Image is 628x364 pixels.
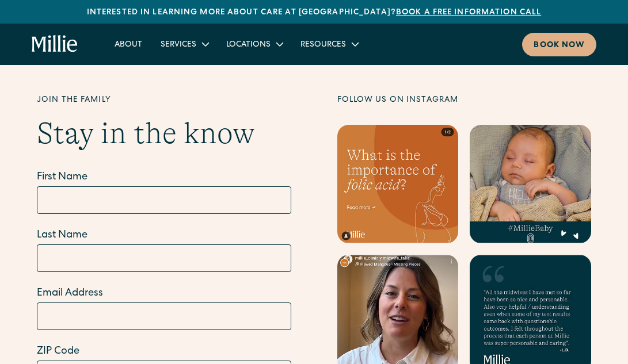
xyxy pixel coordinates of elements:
a: About [105,35,151,53]
label: Email Address [37,286,291,301]
div: Services [151,35,217,53]
div: Locations [217,35,291,53]
h2: Stay in the know [37,116,291,151]
div: Locations [226,39,271,51]
div: Join the family [37,94,291,106]
div: Resources [291,35,367,53]
div: Resources [300,39,346,51]
div: Follow us on Instagram [337,94,592,106]
a: Book a free information call [396,9,541,17]
a: Book now [522,33,596,56]
label: First Name [37,170,291,185]
a: home [32,35,78,53]
label: Last Name [37,228,291,243]
label: ZIP Code [37,344,291,359]
div: Book now [534,40,585,52]
div: Services [161,39,196,51]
